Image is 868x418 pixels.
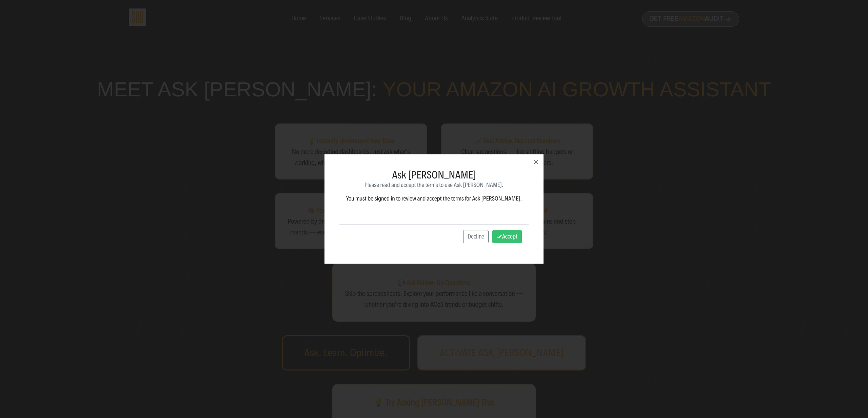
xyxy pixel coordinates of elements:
h3: Ask [PERSON_NAME] [339,169,529,181]
button: Decline [463,230,489,244]
p: Please read and accept the terms to use Ask [PERSON_NAME]. [339,181,529,189]
button: Accept [492,230,522,244]
div: You must be signed in to review and accept the terms for Ask [PERSON_NAME]. [339,189,529,224]
button: Close [529,154,544,169]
